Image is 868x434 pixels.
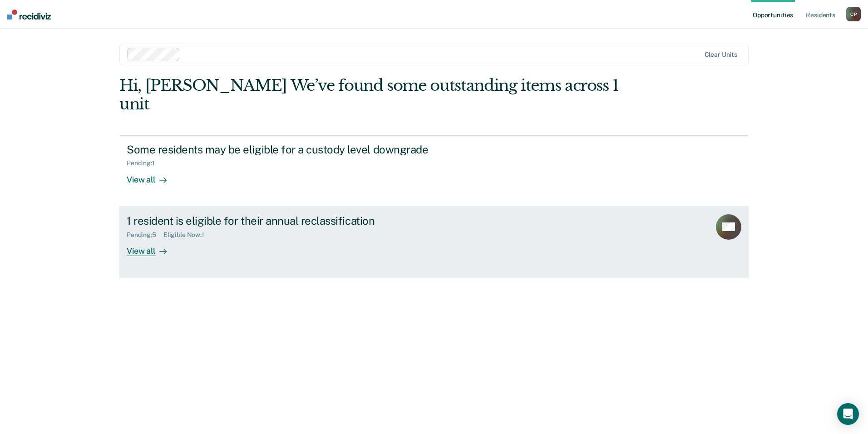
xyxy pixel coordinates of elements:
[127,231,163,239] div: Pending : 5
[119,207,749,278] a: 1 resident is eligible for their annual reclassificationPending:5Eligible Now:1View all
[119,135,749,207] a: Some residents may be eligible for a custody level downgradePending:1View all
[705,51,738,59] div: Clear units
[846,7,861,21] div: C P
[7,10,51,20] img: Recidiviz
[119,76,623,113] div: Hi, [PERSON_NAME] We’ve found some outstanding items across 1 unit
[127,167,178,185] div: View all
[163,231,212,239] div: Eligible Now : 1
[837,403,859,425] div: Open Intercom Messenger
[846,7,861,21] button: CP
[127,238,178,256] div: View all
[127,214,445,227] div: 1 resident is eligible for their annual reclassification
[127,159,162,167] div: Pending : 1
[127,143,445,156] div: Some residents may be eligible for a custody level downgrade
